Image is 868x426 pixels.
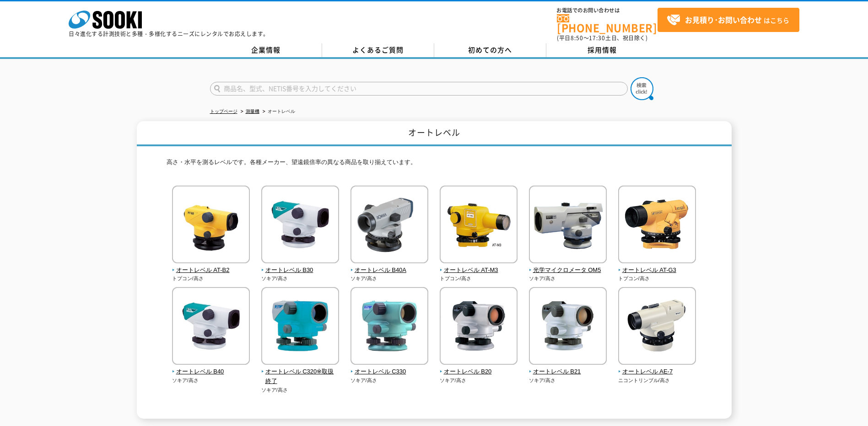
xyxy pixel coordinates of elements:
[440,266,518,275] span: オートレベル AT-M3
[261,107,295,117] li: オートレベル
[350,377,429,384] p: ソキア/高さ
[350,358,429,377] a: オートレベル C330
[618,287,696,367] img: オートレベル AE-7
[246,109,259,114] a: 測量機
[261,257,340,275] a: オートレベル B30
[667,13,789,27] span: はこちら
[167,158,702,172] p: 高さ・水平を測るレベルです。各種メーカー、望遠鏡倍率の異なる商品を取り揃えています。
[468,45,512,55] span: 初めての方へ
[261,386,340,394] p: ソキア/高さ
[440,358,518,377] a: オートレベル B20
[440,186,518,266] img: オートレベル AT-M3
[137,121,732,146] h1: オートレベル
[350,287,428,367] img: オートレベル C330
[529,358,607,377] a: オートレベル B21
[350,275,429,282] p: ソキア/高さ
[172,358,250,377] a: オートレベル B40
[261,266,340,275] span: オートレベル B30
[529,377,607,384] p: ソキア/高さ
[210,82,628,96] input: 商品名、型式、NETIS番号を入力してください
[618,266,696,275] span: オートレベル AT-G3
[69,31,269,37] p: 日々進化する計測技術と多種・多様化するニーズにレンタルでお応えします。
[618,186,696,266] img: オートレベル AT-G3
[434,43,546,57] a: 初めての方へ
[440,257,518,275] a: オートレベル AT-M3
[172,367,250,377] span: オートレベル B40
[350,367,429,377] span: オートレベル C330
[658,8,799,32] a: お見積り･お問い合わせはこちら
[172,275,250,282] p: トプコン/高さ
[557,8,658,13] span: お電話でのお問い合わせは
[440,377,518,384] p: ソキア/高さ
[546,43,658,57] a: 採用情報
[529,367,607,377] span: オートレベル B21
[322,43,434,57] a: よくあるご質問
[261,186,339,266] img: オートレベル B30
[172,287,250,367] img: オートレベル B40
[618,275,696,282] p: トプコン/高さ
[210,43,322,57] a: 企業情報
[261,275,340,282] p: ソキア/高さ
[172,186,250,266] img: オートレベル AT-B2
[529,266,607,275] span: 光学マイクロメータ OM5
[618,257,696,275] a: オートレベル AT-G3
[440,287,518,367] img: オートレベル B20
[172,257,250,275] a: オートレベル AT-B2
[618,377,696,384] p: ニコントリンブル/高さ
[529,257,607,275] a: 光学マイクロメータ OM5
[557,34,647,42] span: (平日 ～ 土日、祝日除く)
[350,186,428,266] img: オートレベル B40A
[557,14,658,33] a: [PHONE_NUMBER]
[172,266,250,275] span: オートレベル AT-B2
[618,358,696,377] a: オートレベル AE-7
[350,266,429,275] span: オートレベル B40A
[685,14,762,25] strong: お見積り･お問い合わせ
[589,34,605,42] span: 17:30
[529,186,607,266] img: 光学マイクロメータ OM5
[618,367,696,377] span: オートレベル AE-7
[440,275,518,282] p: トプコン/高さ
[261,358,340,386] a: オートレベル C320※取扱終了
[210,109,237,114] a: トップページ
[261,287,339,367] img: オートレベル C320※取扱終了
[529,275,607,282] p: ソキア/高さ
[571,34,583,42] span: 8:50
[529,287,607,367] img: オートレベル B21
[172,377,250,384] p: ソキア/高さ
[350,257,429,275] a: オートレベル B40A
[440,367,518,377] span: オートレベル B20
[631,77,653,100] img: btn_search.png
[261,367,340,386] span: オートレベル C320※取扱終了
